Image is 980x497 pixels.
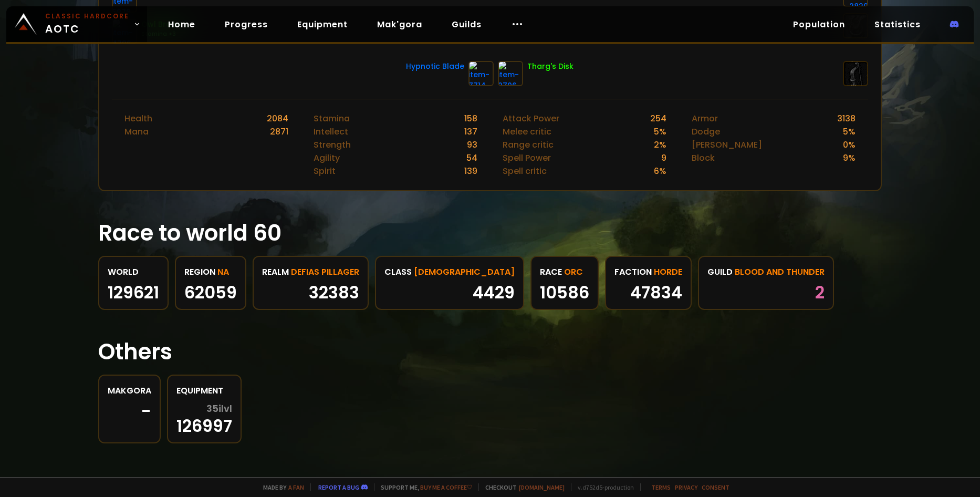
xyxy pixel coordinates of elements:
[837,112,856,125] div: 3138
[702,483,729,491] a: Consent
[614,285,682,301] div: 47834
[108,285,159,301] div: 129621
[206,403,232,414] span: 35 ilvl
[262,285,359,301] div: 32383
[466,151,477,164] div: 54
[384,285,515,301] div: 4429
[314,138,351,151] div: Strength
[785,14,853,35] a: Population
[262,265,359,278] div: realm
[478,483,565,491] span: Checkout
[175,256,246,310] a: regionNA62059
[253,256,369,310] a: realmDefias Pillager32383
[464,164,477,178] div: 139
[661,151,666,164] div: 9
[503,138,554,151] div: Range critic
[314,112,350,125] div: Stamina
[314,164,336,178] div: Spirit
[675,483,697,491] a: Privacy
[384,265,515,278] div: class
[369,14,431,35] a: Mak'gora
[540,265,589,278] div: race
[843,151,856,164] div: 9 %
[464,112,477,125] div: 158
[184,265,237,278] div: region
[843,138,856,151] div: 0 %
[98,256,169,310] a: World129621
[654,265,682,278] span: Horde
[866,14,929,35] a: Statistics
[124,112,152,125] div: Health
[519,483,565,491] a: [DOMAIN_NAME]
[735,265,825,278] span: Blood and Thunder
[406,61,464,72] div: Hypnotic Blade
[468,61,494,86] img: item-7714
[843,125,856,138] div: 5 %
[414,265,515,278] span: [DEMOGRAPHIC_DATA]
[98,335,882,368] h1: Others
[654,138,666,151] div: 2 %
[314,151,340,164] div: Agility
[530,256,599,310] a: raceOrc10586
[651,483,671,491] a: Terms
[467,138,477,151] div: 93
[45,12,129,37] span: AOTC
[692,125,720,138] div: Dodge
[160,14,204,35] a: Home
[108,403,151,419] div: -
[654,125,666,138] div: 5 %
[6,6,147,42] a: Classic HardcoreAOTC
[375,256,524,310] a: class[DEMOGRAPHIC_DATA]4429
[540,285,589,301] div: 10586
[707,285,825,301] div: 2
[527,61,574,72] div: Tharg's Disk
[564,265,583,278] span: Orc
[443,14,490,35] a: Guilds
[291,265,359,278] span: Defias Pillager
[503,125,551,138] div: Melee critic
[108,265,159,278] div: World
[288,483,304,491] a: a fan
[707,265,825,278] div: guild
[270,125,288,138] div: 2871
[571,483,634,491] span: v. d752d5 - production
[503,151,551,164] div: Spell Power
[267,112,288,125] div: 2084
[314,125,348,138] div: Intellect
[420,483,472,491] a: Buy me a coffee
[614,265,682,278] div: faction
[374,483,472,491] span: Support me,
[184,285,237,301] div: 62059
[257,483,304,491] span: Made by
[318,483,359,491] a: Report a bug
[289,14,356,35] a: Equipment
[605,256,692,310] a: factionHorde47834
[503,164,547,178] div: Spell critic
[124,125,149,138] div: Mana
[217,265,229,278] span: NA
[108,384,151,397] div: Makgora
[498,61,523,86] img: item-9706
[692,138,762,151] div: [PERSON_NAME]
[176,403,232,434] div: 126997
[98,375,161,443] a: Makgora-
[650,112,666,125] div: 254
[176,384,232,397] div: Equipment
[503,112,559,125] div: Attack Power
[692,151,715,164] div: Block
[464,125,477,138] div: 137
[167,375,242,443] a: Equipment35ilvl126997
[654,164,666,178] div: 6 %
[98,216,882,250] h1: Race to world 60
[216,14,276,35] a: Progress
[692,112,718,125] div: Armor
[45,12,129,21] small: Classic Hardcore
